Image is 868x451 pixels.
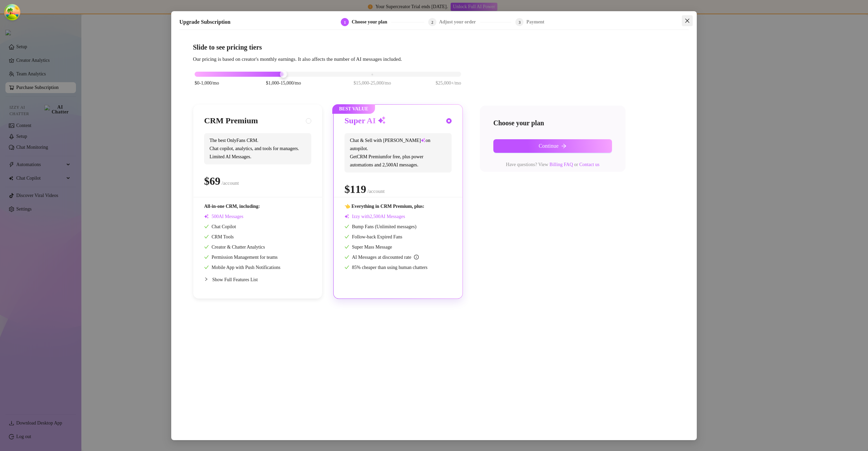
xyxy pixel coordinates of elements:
span: check [204,245,209,249]
span: $ [204,175,220,187]
div: Choose your plan [352,18,391,26]
div: Show Full Features List [204,271,311,288]
span: BEST VALUE [332,104,375,114]
span: All-in-one CRM, including: [204,204,260,209]
span: collapsed [204,277,208,281]
span: check [204,224,209,229]
span: $25,000+/mo [436,79,461,87]
span: $15,000-25,000/mo [354,79,391,87]
span: 85% cheaper than using human chatters [344,265,428,270]
span: check [344,255,349,259]
span: CRM Tools [204,234,234,239]
span: Creator & Chatter Analytics [204,245,265,250]
h5: Upgrade Subscription [179,18,231,26]
span: AI Messages [204,214,243,219]
div: Adjust your order [439,18,480,26]
span: Super Mass Message [344,245,392,250]
span: Chat & Sell with [PERSON_NAME] on autopilot. Get CRM Premium for free, plus power automations and... [344,133,452,173]
span: /account [222,180,239,186]
span: Follow-back Expired Fans [344,234,402,239]
span: 3 [518,20,520,25]
span: Have questions? View or [506,162,599,167]
span: Chat Copilot [204,224,236,229]
button: Continuearrow-right [493,139,612,153]
span: $0-1,000/mo [195,79,219,87]
span: 2 [431,20,433,25]
span: close [685,18,690,23]
h3: Super AI [344,115,386,126]
span: Continue [539,143,559,149]
span: Our pricing is based on creator's monthly earnings. It also affects the number of AI messages inc... [193,56,402,62]
a: Billing FAQ [549,162,573,167]
span: check [344,265,349,270]
h4: Choose your plan [493,118,612,128]
span: 1 [344,20,346,25]
span: The best OnlyFans CRM. Chat copilot, analytics, and tools for managers. Limited AI Messages. [204,133,311,164]
span: Close [682,18,693,23]
span: Show Full Features List [212,277,258,282]
span: /account [368,188,385,194]
button: Close [682,15,693,26]
span: check [344,224,349,229]
a: Contact us [579,162,599,167]
h4: Slide to see pricing tiers [193,42,675,52]
span: check [204,234,209,239]
span: Mobile App with Push Notifications [204,265,280,270]
span: 👈 Everything in CRM Premium, plus: [344,204,424,209]
span: Permission Management for teams [204,255,278,260]
span: check [344,234,349,239]
span: check [204,255,209,259]
span: check [344,245,349,249]
span: arrow-right [561,143,567,149]
h3: CRM Premium [204,115,258,126]
span: Bump Fans (Unlimited messages) [344,224,416,229]
span: check [204,265,209,270]
span: $1,000-15,000/mo [266,79,301,87]
button: Open Tanstack query devtools [5,5,19,19]
span: $ [344,183,366,195]
span: Izzy with AI Messages [344,214,405,219]
div: Payment [526,18,544,26]
span: AI Messages at discounted rate [352,255,419,260]
span: info-circle [414,255,419,259]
